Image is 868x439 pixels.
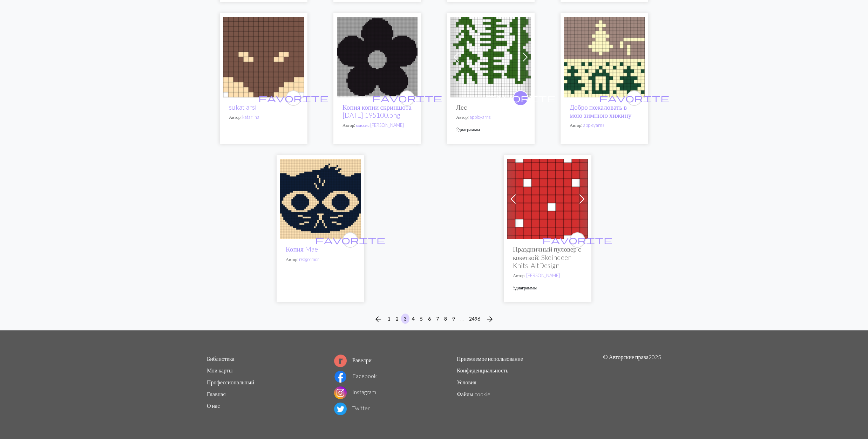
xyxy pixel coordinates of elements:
[207,355,235,362] a: Библиотека
[513,272,582,279] p: Автор:
[334,355,347,367] img: Логотип Ravelry
[315,233,385,247] i: favourite
[286,245,318,253] a: Копия Mae
[433,314,442,324] button: 7
[450,53,531,60] a: Лес
[425,314,434,324] button: 6
[570,122,639,129] p: Автор:
[229,114,298,121] p: Автор:
[626,90,642,106] button: favourite
[401,314,409,324] button: 3
[570,232,585,248] button: favourite
[599,92,669,103] span: favorite
[526,273,560,278] a: [PERSON_NAME]
[449,314,458,324] button: 9
[334,405,370,411] a: Twitter
[457,367,508,373] a: Конфиденциальность
[564,17,645,97] img: Добро пожаловать в мою зимнюю хижину
[258,92,328,103] span: favorite
[371,314,497,325] nav: Навигация по странице
[374,315,382,323] i: Previous
[441,314,450,324] button: 8
[466,314,483,324] button: 2496
[599,91,669,105] i: favourite
[564,53,645,60] a: Добро пожаловать в мою зимнюю хижину
[456,126,525,133] p: 2 диаграммы
[371,314,385,325] button: Previous
[229,103,257,111] a: sukat arsi
[286,256,355,263] p: Автор:
[299,256,319,262] a: redgormor
[417,314,426,324] button: 5
[207,391,226,397] a: Главная
[356,122,404,128] a: миссис [PERSON_NAME]
[315,234,385,245] span: favorite
[334,389,376,395] a: Instagram
[343,103,412,119] a: Копия копии скриншота [DATE] 195100.png
[513,245,582,269] h2: Праздничный пуловер с кокеткой: Skeindeer Knits_AltDesign
[507,195,588,201] a: Снег на рукавах деревьев
[286,90,301,106] button: favourite
[374,314,382,324] span: arrow_back
[450,17,531,97] img: Лес
[542,234,612,245] span: favorite
[223,53,304,60] a: sukat arsi
[486,315,494,323] i: Next
[385,314,393,324] button: 1
[456,114,525,121] p: Автор:
[372,91,442,105] i: favourite
[280,195,361,201] a: Мэй
[486,91,556,105] i: favourite
[372,92,442,103] span: favorite
[337,17,418,97] img: Скриншот 2024-10-25 195100.png
[603,353,661,417] p: © Авторские права 2025
[207,379,254,385] a: Профессиональный
[334,357,372,363] a: Равелри
[258,91,328,105] i: favourite
[457,379,476,385] a: Условия
[513,90,528,106] button: favourite
[483,314,497,325] button: Next
[399,90,415,106] button: favourite
[456,103,525,111] h2: Лес
[334,386,347,399] img: Логотип Instagram
[542,233,612,247] i: favourite
[486,314,494,324] span: arrow_forward
[207,367,233,373] a: Мои карты
[409,314,418,324] button: 4
[337,53,418,60] a: Скриншот 2024-10-25 195100.png
[334,370,347,383] img: Логотип Facebook
[457,355,523,362] a: Приемлемое использование
[457,391,490,397] a: Файлы cookie
[583,122,604,128] a: appleyarns
[334,372,377,379] a: Facebook
[393,314,401,324] button: 2
[242,114,259,120] a: katariina
[513,284,582,291] p: 5 диаграммы
[223,17,304,97] img: sukat arsi
[570,103,631,119] a: Добро пожаловать в мою зимнюю хижину
[469,114,491,120] a: appleyarns
[343,232,358,248] button: favourite
[207,402,220,409] a: О нас
[507,159,588,239] img: Снег на рукавах деревьев
[486,92,556,103] span: favorite
[343,122,412,129] p: Автор:
[280,159,361,239] img: Мэй
[334,403,347,415] img: Логотип Twitter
